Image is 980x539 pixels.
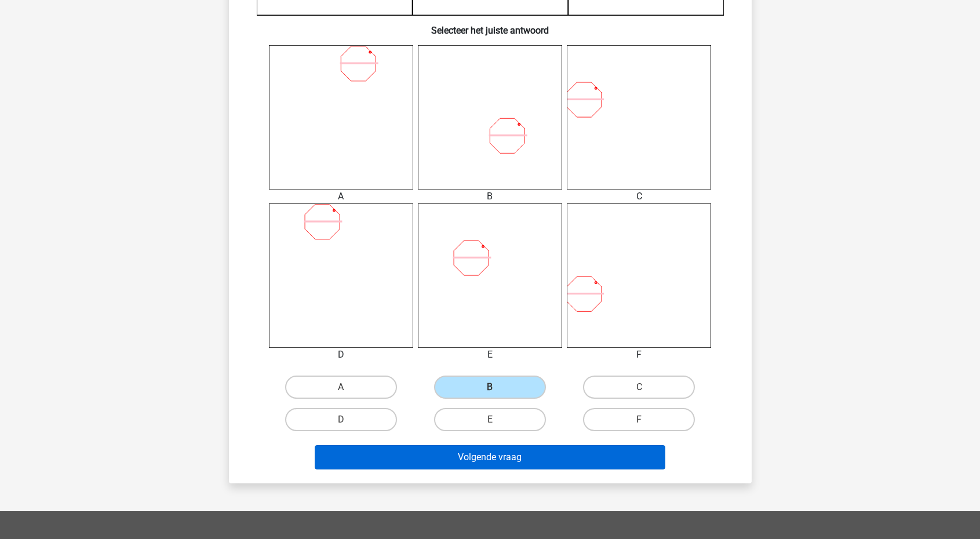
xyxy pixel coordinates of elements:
[583,376,695,399] label: C
[434,408,546,431] label: E
[409,190,571,203] div: B
[583,408,695,431] label: F
[558,348,720,362] div: F
[285,376,397,399] label: A
[260,190,422,203] div: A
[434,376,546,399] label: B
[558,190,720,203] div: C
[260,348,422,362] div: D
[409,348,571,362] div: E
[285,408,397,431] label: D
[247,16,733,36] h6: Selecteer het juiste antwoord
[315,445,665,469] button: Volgende vraag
